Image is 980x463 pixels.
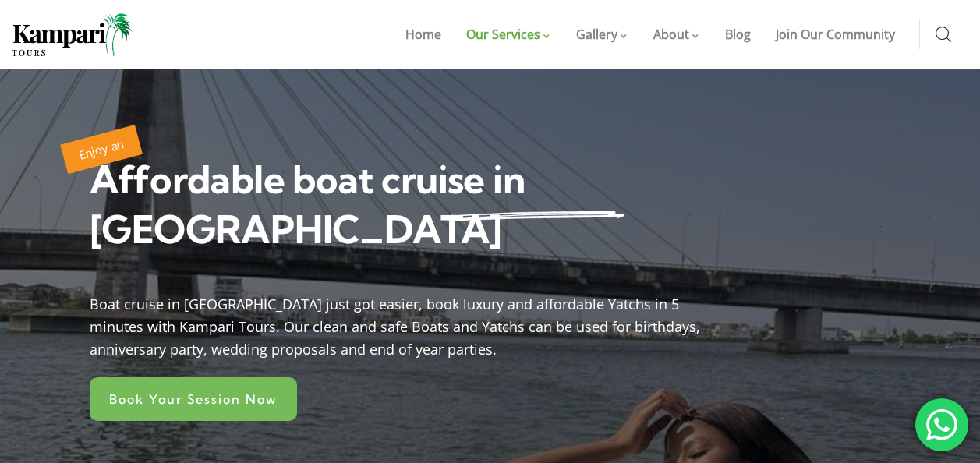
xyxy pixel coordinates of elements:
[576,26,617,43] span: Gallery
[405,26,441,43] span: Home
[725,26,751,43] span: Blog
[776,26,895,43] span: Join Our Community
[915,398,968,451] div: 'Get
[90,377,297,421] a: Book Your Session Now
[90,156,525,253] span: Affordable boat cruise in [GEOGRAPHIC_DATA]
[12,13,133,56] img: Home
[466,26,540,43] span: Our Services
[109,393,278,405] span: Book Your Session Now
[77,136,126,163] span: Enjoy an
[653,26,689,43] span: About
[90,285,713,360] div: Boat cruise in [GEOGRAPHIC_DATA] just got easier, book luxury and affordable Yatchs in 5 minutes ...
